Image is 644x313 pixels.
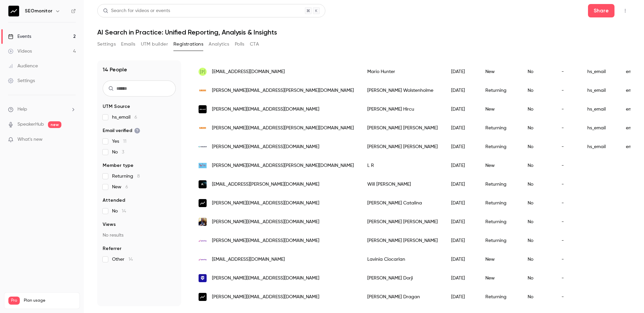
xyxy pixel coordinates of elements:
[97,28,631,36] h1: AI Search in Practice: Unified Reporting, Analysis & Insights
[103,221,116,228] span: Views
[112,138,126,145] span: Yes
[479,156,521,175] div: New
[212,275,319,282] span: [PERSON_NAME][EMAIL_ADDRESS][DOMAIN_NAME]
[444,175,479,194] div: [DATE]
[103,162,133,169] span: Member type
[361,119,444,137] div: [PERSON_NAME] [PERSON_NAME]
[103,245,121,252] span: Referrer
[17,106,27,113] span: Help
[212,162,354,169] span: [PERSON_NAME][EMAIL_ADDRESS][PERSON_NAME][DOMAIN_NAME]
[444,212,479,231] div: [DATE]
[122,150,124,154] span: 3
[361,81,444,100] div: [PERSON_NAME] Wolstenholme
[103,103,176,263] section: facet-groups
[112,114,137,121] span: hs_email
[250,39,259,50] button: CTA
[199,86,207,95] img: nbrown.co.uk
[212,87,354,94] span: [PERSON_NAME][EMAIL_ADDRESS][PERSON_NAME][DOMAIN_NAME]
[199,68,207,76] img: propellernet.co.uk
[137,174,140,179] span: 8
[555,250,581,269] div: -
[444,62,479,81] div: [DATE]
[479,119,521,137] div: Returning
[521,100,555,119] div: No
[17,136,43,143] span: What's new
[444,137,479,156] div: [DATE]
[555,119,581,137] div: -
[8,77,35,84] div: Settings
[8,106,76,113] li: help-dropdown-opener
[8,6,19,16] img: SEOmonitor
[112,149,124,155] span: No
[555,288,581,306] div: -
[122,209,126,213] span: 14
[24,298,75,303] span: Plan usage
[135,115,137,120] span: 6
[199,124,207,132] img: nbrown.co.uk
[521,231,555,250] div: No
[361,137,444,156] div: [PERSON_NAME] [PERSON_NAME]
[48,121,61,128] span: new
[199,146,207,147] img: evoluted.email
[521,62,555,81] div: No
[555,269,581,288] div: -
[444,269,479,288] div: [DATE]
[479,250,521,269] div: New
[521,194,555,212] div: No
[199,105,207,113] img: datarevolt.agency
[555,231,581,250] div: -
[479,62,521,81] div: New
[212,143,319,150] span: [PERSON_NAME][EMAIL_ADDRESS][DOMAIN_NAME]
[444,288,479,306] div: [DATE]
[444,81,479,100] div: [DATE]
[581,81,619,100] div: hs_email
[521,250,555,269] div: No
[479,231,521,250] div: Returning
[444,194,479,212] div: [DATE]
[521,212,555,231] div: No
[212,68,285,75] span: [EMAIL_ADDRESS][DOMAIN_NAME]
[479,269,521,288] div: New
[361,62,444,81] div: Mario Hunter
[521,269,555,288] div: No
[212,106,319,113] span: [PERSON_NAME][EMAIL_ADDRESS][DOMAIN_NAME]
[8,48,32,55] div: Videos
[121,39,135,50] button: Emails
[555,175,581,194] div: -
[199,255,207,263] img: upswing.ro
[8,297,20,305] span: Pro
[97,39,116,50] button: Settings
[199,293,207,301] img: seomonitor.com
[125,185,128,189] span: 6
[555,194,581,212] div: -
[361,194,444,212] div: [PERSON_NAME] Catalina
[361,175,444,194] div: Will [PERSON_NAME]
[444,250,479,269] div: [DATE]
[581,137,619,156] div: hs_email
[212,256,285,263] span: [EMAIL_ADDRESS][DOMAIN_NAME]
[479,137,521,156] div: Returning
[199,163,207,169] img: tui.com
[235,39,245,50] button: Polls
[361,156,444,175] div: L R
[173,39,203,50] button: Registrations
[212,294,319,301] span: [PERSON_NAME][EMAIL_ADDRESS][DOMAIN_NAME]
[555,100,581,119] div: -
[581,62,619,81] div: hs_email
[212,125,354,132] span: [PERSON_NAME][EMAIL_ADDRESS][PERSON_NAME][DOMAIN_NAME]
[212,200,319,207] span: [PERSON_NAME][EMAIL_ADDRESS][DOMAIN_NAME]
[8,33,31,40] div: Events
[8,63,38,69] div: Audience
[361,231,444,250] div: [PERSON_NAME] [PERSON_NAME]
[209,39,229,50] button: Analytics
[521,119,555,137] div: No
[361,288,444,306] div: [PERSON_NAME] Dragan
[555,137,581,156] div: -
[112,184,128,190] span: New
[521,175,555,194] div: No
[479,175,521,194] div: Returning
[212,218,319,226] span: [PERSON_NAME][EMAIL_ADDRESS][DOMAIN_NAME]
[361,100,444,119] div: [PERSON_NAME] Hircu
[212,181,319,188] span: [EMAIL_ADDRESS][PERSON_NAME][DOMAIN_NAME]
[112,208,126,214] span: No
